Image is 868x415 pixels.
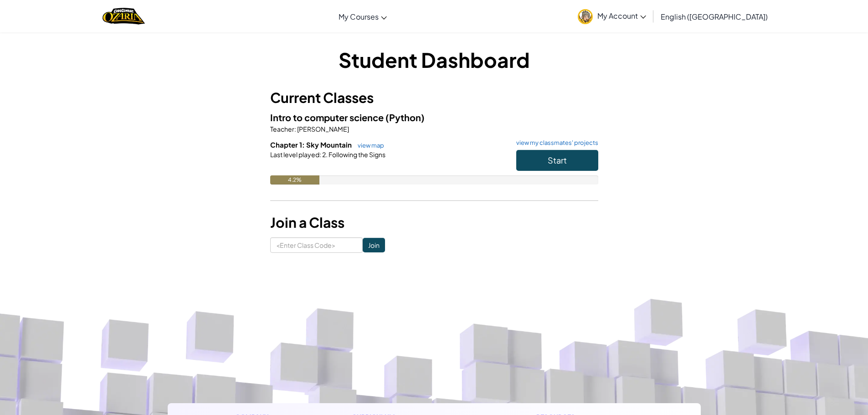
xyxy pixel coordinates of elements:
[270,212,598,233] h3: Join a Class
[548,155,567,165] span: Start
[296,125,349,133] span: [PERSON_NAME]
[270,125,294,133] span: Teacher
[516,150,598,171] button: Start
[319,150,321,159] span: :
[270,112,385,123] span: Intro to computer science
[363,238,385,252] input: Join
[597,11,646,20] span: My Account
[334,4,391,29] a: My Courses
[385,112,425,123] span: (Python)
[270,150,319,159] span: Last level played
[328,150,385,159] span: Following the Signs
[353,142,384,149] a: view map
[270,87,598,108] h3: Current Classes
[270,237,363,253] input: <Enter Class Code>
[656,4,772,29] a: English ([GEOGRAPHIC_DATA])
[573,2,651,31] a: My Account
[103,7,145,26] img: Home
[321,150,328,159] span: 2.
[578,9,593,24] img: avatar
[512,140,598,146] a: view my classmates' projects
[339,12,379,21] span: My Courses
[103,7,145,26] a: Ozaria by CodeCombat logo
[270,46,598,74] h1: Student Dashboard
[661,12,768,21] span: English ([GEOGRAPHIC_DATA])
[270,175,319,184] div: 4.2%
[270,140,353,149] span: Chapter 1: Sky Mountain
[294,125,296,133] span: :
